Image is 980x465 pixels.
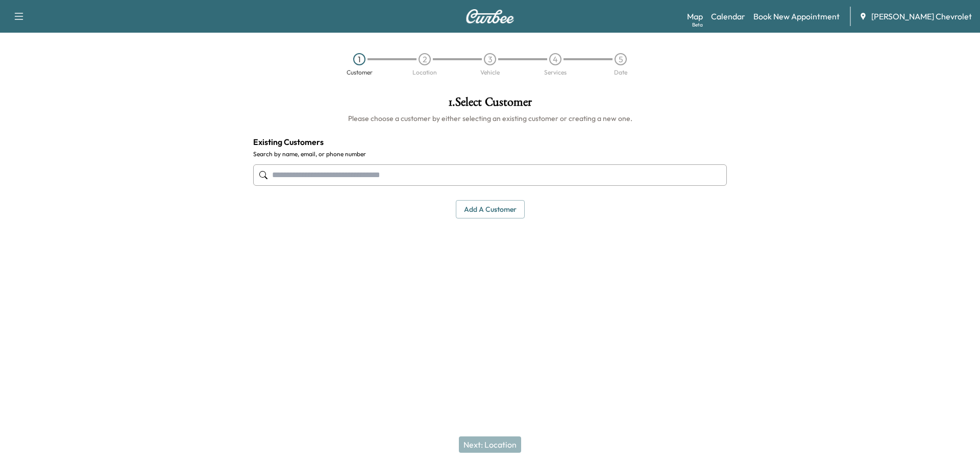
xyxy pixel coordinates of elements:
div: 3 [484,53,496,65]
h4: Existing Customers [253,136,727,148]
div: 4 [549,53,561,65]
h1: 1 . Select Customer [253,96,727,113]
div: 1 [353,53,365,65]
button: Add a customer [456,200,525,219]
div: Date [614,69,627,76]
div: Beta [692,21,703,29]
a: Book New Appointment [753,10,840,22]
label: Search by name, email, or phone number [253,150,727,158]
div: Services [544,69,567,76]
div: Customer [347,69,373,76]
a: Calendar [711,10,745,22]
img: Curbee Logo [465,9,514,23]
h6: Please choose a customer by either selecting an existing customer or creating a new one. [253,113,727,124]
a: MapBeta [687,10,703,22]
div: Vehicle [480,69,500,76]
div: 2 [419,53,431,65]
div: Location [412,69,437,76]
span: [PERSON_NAME] Chevrolet [871,10,972,22]
div: 5 [615,53,627,65]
